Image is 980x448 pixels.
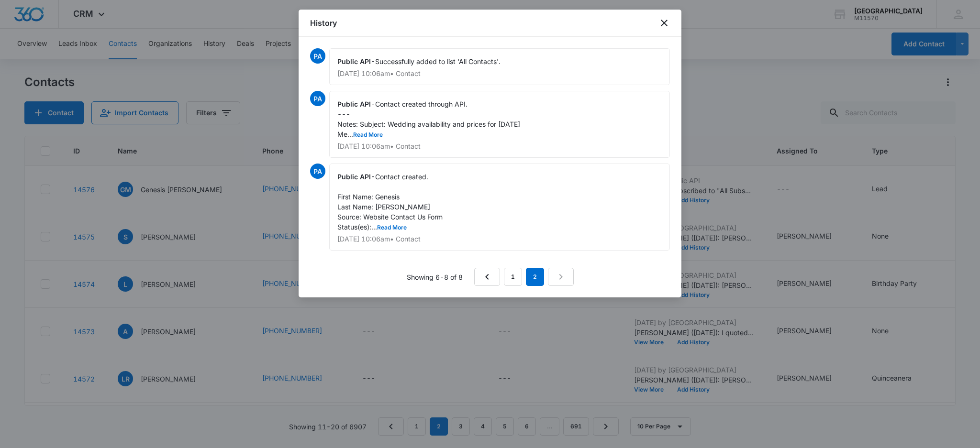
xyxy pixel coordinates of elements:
span: Contact created through API. --- Notes: Subject: Wedding availability and prices for [DATE] Me... [337,100,522,138]
div: - [329,164,670,251]
span: Successfully added to list 'All Contacts'. [375,57,501,66]
a: Previous Page [474,268,500,286]
h1: History [310,17,337,29]
button: close [658,17,670,29]
p: [DATE] 10:06am • Contact [337,143,662,150]
span: Public API [337,57,371,66]
span: Public API [337,173,371,181]
p: [DATE] 10:06am • Contact [337,236,662,242]
button: Read More [353,132,383,138]
span: PA [310,48,325,64]
p: [DATE] 10:06am • Contact [337,70,662,77]
button: Read More [377,225,407,230]
div: - [329,48,670,85]
span: Contact created. First Name: Genesis Last Name: [PERSON_NAME] Source: Website Contact Us Form Sta... [337,173,443,231]
span: PA [310,91,325,106]
a: Page 1 [504,268,522,286]
nav: Pagination [474,268,574,286]
p: Showing 6-8 of 8 [407,272,463,282]
em: 2 [526,268,544,286]
span: PA [310,164,325,179]
div: - [329,91,670,158]
span: Public API [337,100,371,108]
